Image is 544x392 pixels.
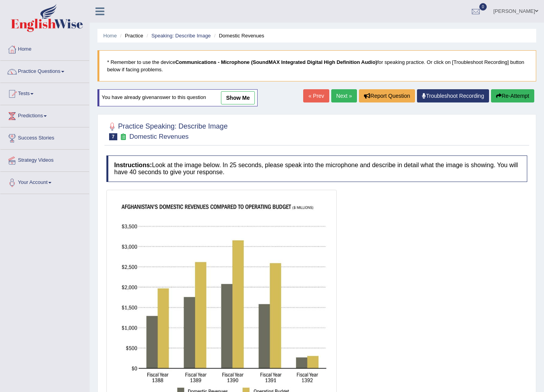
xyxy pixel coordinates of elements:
a: Success Stories [0,127,89,147]
a: Your Account [0,172,89,191]
h4: Look at the image below. In 25 seconds, please speak into the microphone and describe in detail w... [106,155,527,182]
span: 0 [479,3,487,11]
button: Report Question [359,89,415,102]
a: Predictions [0,105,89,125]
button: Re-Attempt [491,89,534,102]
a: Practice Questions [0,61,89,80]
li: Practice [118,32,143,39]
a: show me [221,91,255,104]
h2: Practice Speaking: Describe Image [106,121,228,140]
span: 7 [109,133,117,140]
small: Domestic Revenues [129,133,189,140]
a: Next » [331,89,357,102]
a: Home [103,33,117,39]
a: Strategy Videos [0,150,89,169]
a: Troubleshoot Recording [417,89,489,102]
small: Exam occurring question [119,133,127,141]
a: Speaking: Describe Image [151,33,210,39]
li: Domestic Revenues [212,32,264,39]
a: Home [0,39,89,58]
a: Tests [0,83,89,102]
a: « Prev [303,89,329,102]
blockquote: * Remember to use the device for speaking practice. Or click on [Troubleshoot Recording] button b... [97,50,536,81]
b: Instructions: [114,162,152,168]
b: Communications - Microphone (SoundMAX Integrated Digital High Definition Audio) [175,59,377,65]
div: You have already given answer to this question [97,89,258,106]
